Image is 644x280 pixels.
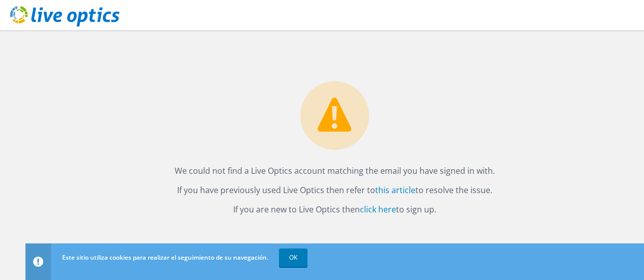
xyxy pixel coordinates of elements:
[36,164,634,178] p: We could not find a Live Optics account matching the email you have signed in with.
[360,204,396,215] a: click here
[279,248,307,267] a: OK
[36,202,634,216] p: If you are new to Live Optics then to sign up.
[62,253,268,262] span: Este sitio utiliza cookies para realizar el seguimiento de su navegación.
[375,184,415,196] a: this article
[36,183,634,197] p: If you have previously used Live Optics then refer to to resolve the issue.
